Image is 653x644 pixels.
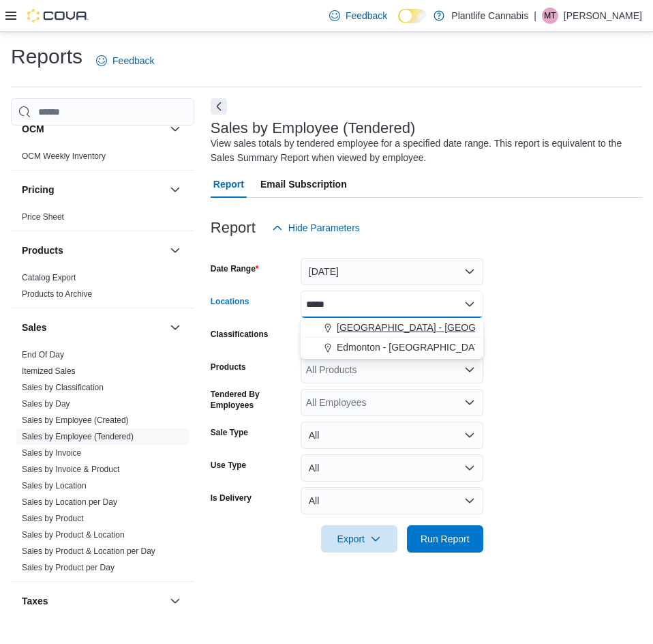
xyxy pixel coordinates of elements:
label: Locations [211,296,249,307]
a: OCM Weekly Inventory [22,151,106,161]
span: Sales by Classification [22,382,104,393]
p: [PERSON_NAME] [564,8,642,24]
h3: Pricing [22,183,54,196]
p: Plantlife Cannabis [451,8,528,24]
button: All [301,487,483,514]
a: Products to Archive [22,289,92,299]
a: Sales by Employee (Tendered) [22,432,134,441]
span: End Of Day [22,349,64,360]
a: End Of Day [22,350,64,360]
h3: Report [211,220,256,236]
span: Hide Parameters [288,221,360,235]
label: Classifications [211,329,269,340]
span: Export [329,525,389,553]
h3: Taxes [22,594,48,608]
button: [GEOGRAPHIC_DATA] - [GEOGRAPHIC_DATA] [301,318,483,338]
button: Sales [22,321,164,334]
a: Feedback [91,47,160,74]
span: [GEOGRAPHIC_DATA] - [GEOGRAPHIC_DATA] [337,321,544,334]
label: Date Range [211,263,259,274]
button: OCM [22,122,164,136]
span: OCM Weekly Inventory [22,151,106,162]
h1: Reports [11,43,82,70]
span: Feedback [346,9,387,23]
a: Sales by Invoice & Product [22,465,119,474]
span: Sales by Product per Day [22,562,115,573]
button: Open list of options [464,364,475,375]
a: Sales by Location per Day [22,497,117,507]
span: Feedback [112,54,154,68]
label: Is Delivery [211,493,252,503]
img: Cova [27,9,89,23]
div: Pricing [11,209,194,231]
button: Pricing [22,183,164,196]
a: Sales by Employee (Created) [22,415,129,425]
button: All [301,454,483,482]
span: MT [544,8,556,24]
h3: Sales by Employee (Tendered) [211,120,416,136]
a: Price Sheet [22,212,64,222]
div: Choose from the following options [301,318,483,357]
span: Sales by Invoice & Product [22,464,119,475]
a: Sales by Product [22,514,84,523]
h3: OCM [22,122,44,136]
div: Michael Talbot [542,8,558,24]
p: | [534,8,536,24]
span: Sales by Product [22,513,84,524]
button: Products [22,244,164,257]
span: Sales by Product & Location per Day [22,546,155,557]
span: Sales by Location [22,480,87,491]
h3: Sales [22,321,47,334]
a: Sales by Classification [22,383,104,392]
span: Sales by Invoice [22,448,81,458]
span: Itemized Sales [22,366,76,377]
a: Itemized Sales [22,366,76,376]
span: Run Report [421,532,470,546]
span: Sales by Product & Location [22,529,125,540]
a: Feedback [324,2,393,29]
h3: Products [22,244,63,257]
label: Tendered By Employees [211,389,295,411]
button: Sales [167,319,183,336]
a: Sales by Location [22,481,87,491]
button: Next [211,98,227,115]
span: Products to Archive [22,289,92,299]
label: Sale Type [211,427,248,438]
div: Products [11,269,194,308]
button: Edmonton - [GEOGRAPHIC_DATA] South [301,338,483,357]
span: Email Subscription [260,171,347,198]
div: OCM [11,148,194,170]
a: Sales by Day [22,399,70,409]
button: Products [167,242,183,259]
button: Run Report [407,525,483,553]
a: Catalog Export [22,273,76,282]
span: Edmonton - [GEOGRAPHIC_DATA] South [337,340,515,354]
span: Sales by Day [22,398,70,409]
span: Catalog Export [22,272,76,283]
label: Use Type [211,460,246,471]
input: Dark Mode [398,9,427,23]
button: Hide Parameters [267,214,365,241]
span: Sales by Employee (Created) [22,415,129,426]
button: Close list of options [464,299,475,310]
div: Sales [11,347,194,581]
span: Price Sheet [22,211,64,222]
button: Export [321,525,397,553]
button: Open list of options [464,397,475,408]
a: Sales by Product & Location [22,530,125,540]
button: Taxes [22,594,164,608]
span: Sales by Location per Day [22,497,117,508]
div: View sales totals by tendered employee for a specified date range. This report is equivalent to t... [211,136,635,165]
label: Products [211,362,246,372]
button: All [301,422,483,449]
span: Report [213,171,244,198]
a: Sales by Product & Location per Day [22,546,155,556]
button: OCM [167,121,183,137]
span: Sales by Employee (Tendered) [22,431,134,442]
a: Sales by Invoice [22,448,81,458]
button: Pricing [167,181,183,198]
button: [DATE] [301,258,483,285]
button: Taxes [167,593,183,609]
a: Sales by Product per Day [22,563,115,572]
